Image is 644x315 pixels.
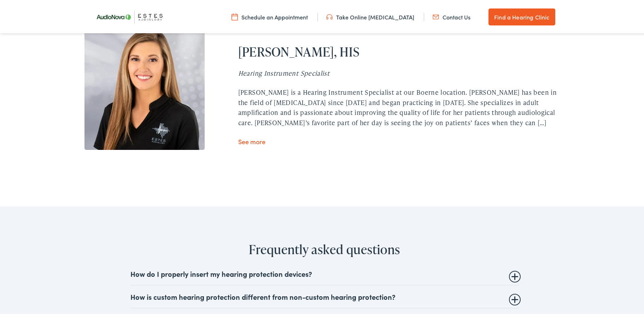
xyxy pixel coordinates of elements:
a: See more [238,136,265,145]
h2: Frequently asked questions [26,240,623,256]
a: Schedule an Appointment [232,12,308,19]
a: Contact Us [433,12,470,19]
summary: How is custom hearing protection different from non-custom hearing protection? [130,291,519,299]
img: utility icon [433,12,439,19]
a: Find a Hearing Clinic [488,7,555,24]
img: utility icon [232,12,238,19]
a: Take Online [MEDICAL_DATA] [326,12,414,19]
h2: [PERSON_NAME], HIS [238,43,565,58]
div: [PERSON_NAME] is a Hearing Instrument Specialist at our Boerne location. [PERSON_NAME] has been i... [238,86,565,127]
img: utility icon [326,12,333,19]
summary: How do I properly insert my hearing protection devices? [130,268,519,276]
i: Hearing Instrument Specialist [238,67,329,76]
